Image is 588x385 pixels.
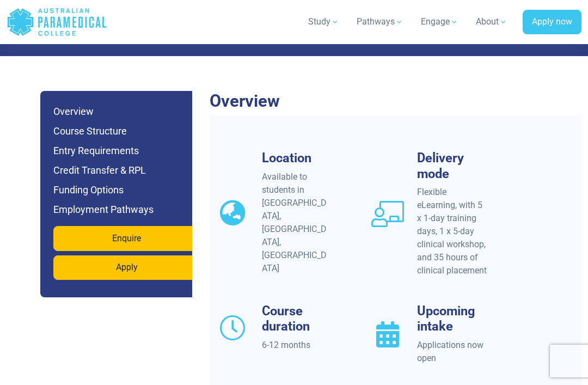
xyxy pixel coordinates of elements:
[53,124,200,139] h6: Course Structure
[417,339,487,365] div: Applications now open
[302,7,346,37] a: Study
[53,163,200,178] h6: Credit Transfer & RPL
[417,150,487,181] h3: Delivery mode
[53,104,200,119] h6: Overview
[53,226,200,251] a: Enquire
[417,303,487,334] h3: Upcoming intake
[53,182,200,198] h6: Funding Options
[523,10,581,35] a: Apply now
[469,7,514,37] a: About
[414,7,465,37] a: Engage
[53,202,200,217] h6: Employment Pathways
[53,255,200,280] a: Apply
[53,143,200,158] h6: Entry Requirements
[262,150,332,166] h3: Location
[262,339,332,352] div: 6-12 months
[417,186,487,277] div: Flexible eLearning, with 5 x 1-day training days, 1 x 5-day clinical workshop, and 35 hours of cl...
[350,7,410,37] a: Pathways
[210,91,581,111] h2: Overview
[7,4,107,40] a: Australian Paramedical College
[262,170,332,275] div: Available to students in [GEOGRAPHIC_DATA], [GEOGRAPHIC_DATA], [GEOGRAPHIC_DATA]
[262,303,332,334] h3: Course duration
